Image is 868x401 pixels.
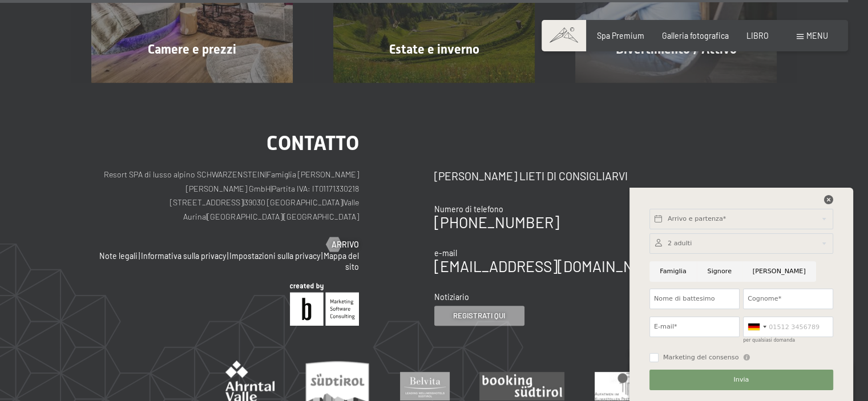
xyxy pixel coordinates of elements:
[271,184,272,193] font: |
[244,197,342,207] font: 39030 [GEOGRAPHIC_DATA]
[434,169,628,183] font: [PERSON_NAME] lieti di consigliarvi
[332,240,359,249] font: Arrivo
[806,31,828,40] font: menu
[206,212,207,221] font: |
[389,42,479,56] font: Estate e inverno
[746,31,769,40] a: LIBRO
[282,212,284,221] font: |
[434,204,503,214] font: Numero di telefono
[324,251,359,272] a: Mappa del sito
[267,131,359,155] font: contatto
[744,317,770,337] div: Germania (Germania): +49
[453,311,505,320] font: Registrati qui
[321,251,322,261] font: |
[597,31,644,40] a: Spa Premium
[207,212,282,221] font: [GEOGRAPHIC_DATA]
[170,197,243,207] font: [STREET_ADDRESS]
[272,184,359,193] font: Partita IVA: IT01171330218
[267,169,359,179] font: Famiglia [PERSON_NAME]
[649,370,833,390] button: Invia
[141,251,226,261] a: Informativa sulla privacy
[434,257,668,275] a: [EMAIL_ADDRESS][DOMAIN_NAME]
[229,251,320,261] a: Impostazioni sulla privacy
[743,317,833,337] input: 01512 3456789
[227,251,228,261] font: |
[663,354,739,361] font: Marketing del consenso
[290,283,359,326] img: Brandnamic GmbH | Soluzioni leader per l'ospitalità
[139,251,140,261] font: |
[104,169,265,179] font: Resort SPA di lusso alpino SCHWARZENSTEIN
[265,169,267,179] font: |
[434,213,559,231] a: [PHONE_NUMBER]
[148,42,236,56] font: Camere e prezzi
[434,248,457,258] font: e-mail
[284,212,359,221] font: [GEOGRAPHIC_DATA]
[326,239,359,250] a: Arrivo
[99,251,138,261] a: Note legali
[434,292,469,302] font: Notiziario
[186,184,271,193] font: [PERSON_NAME] GmbH
[342,197,344,207] font: |
[243,197,244,207] font: |
[662,31,729,40] a: Galleria fotografica
[743,338,795,343] font: per qualsiasi domanda
[733,376,749,383] font: Invia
